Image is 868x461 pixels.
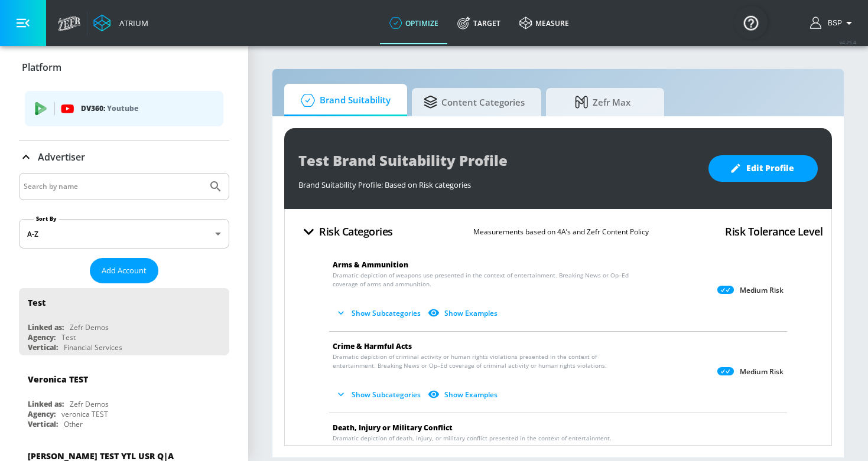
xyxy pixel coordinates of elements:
div: Test [28,297,45,308]
span: Add Account [102,264,147,277]
div: TestLinked as:Zefr DemosAgency:TestVertical:Financial Services [19,288,229,355]
span: Dramatic depiction of weapons use presented in the context of entertainment. Breaking News or Op–... [333,271,635,289]
h4: Risk Tolerance Level [725,223,823,240]
input: Search by name [24,179,203,194]
button: Show Subcategories [333,385,425,404]
p: Youtube [107,102,138,115]
a: measure [510,2,578,44]
div: A-Z [19,219,229,249]
button: Show Examples [425,303,502,323]
span: Edit Profile [732,161,794,176]
p: Advertiser [38,151,85,164]
p: DV360: [81,102,214,115]
button: Show Examples [425,385,502,404]
div: Linked as: [28,322,64,332]
h4: Risk Categories [319,223,393,240]
button: Risk Categories [294,218,398,246]
span: Zefr Max [558,88,648,116]
div: Platform [19,51,229,84]
div: DV360: Youtube [25,91,223,126]
a: Atrium [93,14,148,32]
div: Vertical: [28,342,58,352]
label: Sort By [34,215,59,223]
span: login as: bsp_linking@zefr.com [823,19,842,27]
p: Platform [22,61,61,74]
div: Test [61,332,76,342]
div: Zefr Demos [70,322,109,332]
ul: list of platforms [25,86,223,134]
div: veronica TEST [61,409,108,419]
a: Target [448,2,510,44]
div: Brand Suitability Profile: Based on Risk categories [298,174,697,190]
div: Linked as: [28,399,64,409]
span: Content Categories [424,88,525,116]
button: BSP [810,16,856,30]
p: Measurements based on 4A’s and Zefr Content Policy [473,225,649,238]
div: Financial Services [64,342,122,352]
div: Veronica TESTLinked as:Zefr DemosAgency:veronica TESTVertical:Other [19,365,229,432]
div: Agency: [28,409,56,419]
div: Other [64,419,83,429]
button: Edit Profile [708,155,818,182]
span: Dramatic depiction of death, injury, or military conflict presented in the context of entertainme... [333,434,635,452]
span: Arms & Ammunition [333,260,408,270]
div: Platform [19,83,229,140]
button: Add Account [90,258,158,283]
div: Atrium [115,18,148,28]
div: Advertiser [19,140,229,174]
div: Agency: [28,332,56,342]
div: Zefr Demos [70,399,109,409]
div: Vertical: [28,419,58,429]
a: optimize [380,2,448,44]
button: Show Subcategories [333,303,425,323]
div: Veronica TEST [28,374,88,385]
span: Dramatic depiction of criminal activity or human rights violations presented in the context of en... [333,352,635,370]
p: Medium Risk [740,286,784,295]
span: v 4.25.4 [840,39,856,45]
span: Death, Injury or Military Conflict [333,423,453,433]
button: Open Resource Center [734,6,768,39]
span: Brand Suitability [296,86,391,115]
span: Crime & Harmful Acts [333,341,412,351]
p: Medium Risk [740,367,784,377]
